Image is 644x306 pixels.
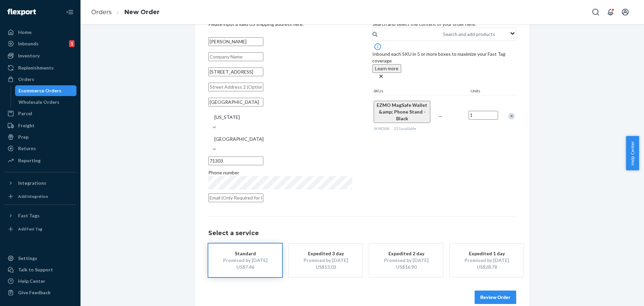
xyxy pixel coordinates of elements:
[4,27,76,38] a: Home
[4,62,76,73] a: Replenishments
[460,264,514,270] div: US$28.78
[4,210,76,221] button: Fast Tags
[208,37,263,46] input: First & Last Name
[214,114,214,121] input: [US_STATE]
[91,8,112,16] a: Orders
[475,291,516,304] button: Review Order
[218,264,272,270] div: US$7.46
[18,134,29,140] div: Prep
[208,170,239,175] span: Phone number
[469,111,498,120] input: Quantity
[18,266,53,273] div: Talk to Support
[374,101,430,123] button: EZMO MagSafe Wallet &amp; Phone Stand - Black
[18,87,61,94] div: Ecommerce Orders
[208,68,263,76] input: Street Address
[4,224,76,234] a: Add Fast Tag
[626,136,639,170] button: Help Center
[7,9,36,15] img: Flexport logo
[18,52,40,59] div: Inventory
[4,120,76,131] a: Freight
[460,257,514,264] div: Promised by [DATE]
[214,136,264,142] div: [GEOGRAPHIC_DATA]
[604,5,617,19] button: Open notifications
[208,83,263,91] input: Street Address 2 (Optional)
[589,5,602,19] button: Open Search Box
[208,157,263,165] input: ZIP Code
[18,278,45,285] div: Help Center
[379,264,433,270] div: US$16.90
[438,113,442,119] span: —
[124,8,160,16] a: New Order
[18,212,40,219] div: Fast Tags
[18,40,39,47] div: Inbounds
[508,113,515,120] div: Remove Item
[4,38,76,49] a: Inbounds1
[218,250,272,257] div: Standard
[4,74,76,85] a: Orders
[460,250,514,257] div: Expedited 1 day
[18,99,59,105] div: Wholesale Orders
[4,50,76,61] a: Inventory
[4,108,76,119] a: Parcel
[619,5,632,19] button: Open account menu
[4,132,76,142] a: Prep
[15,97,77,107] a: Wholesale Orders
[208,52,263,61] input: Company Name
[18,64,54,71] div: Replenishments
[377,102,427,121] span: EZMO MagSafe Wallet &amp; Phone Stand - Black
[69,40,74,47] div: 1
[18,76,34,83] div: Orders
[18,193,48,199] div: Add Integration
[18,157,41,164] div: Reporting
[394,126,416,131] span: 251 available
[369,244,443,277] button: Expedited 2 dayPromised by [DATE]US$16.90
[379,250,433,257] div: Expedited 2 day
[4,253,76,264] a: Settings
[18,289,51,296] div: Give Feedback
[4,191,76,202] a: Add Integration
[18,145,36,152] div: Returns
[63,5,76,19] button: Close Navigation
[469,88,499,95] div: Units
[4,276,76,287] a: Help Center
[18,29,32,36] div: Home
[4,143,76,154] a: Returns
[374,126,390,131] span: JKW5BK
[208,230,516,237] h1: Select a service
[208,193,263,202] input: Email (Only Required for International)
[218,257,272,264] div: Promised by [DATE]
[379,257,433,264] div: Promised by [DATE]
[289,244,363,277] button: Expedited 3 dayPromised by [DATE]US$13.03
[18,255,37,262] div: Settings
[299,257,353,264] div: Promised by [DATE]
[4,287,76,298] button: Give Feedback
[18,122,35,129] div: Freight
[372,64,401,73] button: Learn more
[208,98,263,106] input: City
[372,43,516,80] div: Inbound each SKU in 5 or more boxes to maximize your Fast Tag coverage
[378,73,384,80] button: close
[299,250,353,257] div: Expedited 3 day
[299,264,353,270] div: US$13.03
[214,114,240,121] div: [US_STATE]
[18,226,42,232] div: Add Fast Tag
[86,2,165,22] ol: breadcrumbs
[4,178,76,188] button: Integrations
[443,31,495,38] div: Search and add products
[208,244,282,277] button: StandardPromised by [DATE]US$7.46
[18,180,46,186] div: Integrations
[4,264,76,275] a: Talk to Support
[450,244,524,277] button: Expedited 1 dayPromised by [DATE]US$28.78
[18,110,32,117] div: Parcel
[15,85,77,96] a: Ecommerce Orders
[4,155,76,166] a: Reporting
[214,136,214,142] input: [GEOGRAPHIC_DATA]
[372,88,469,95] div: SKUs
